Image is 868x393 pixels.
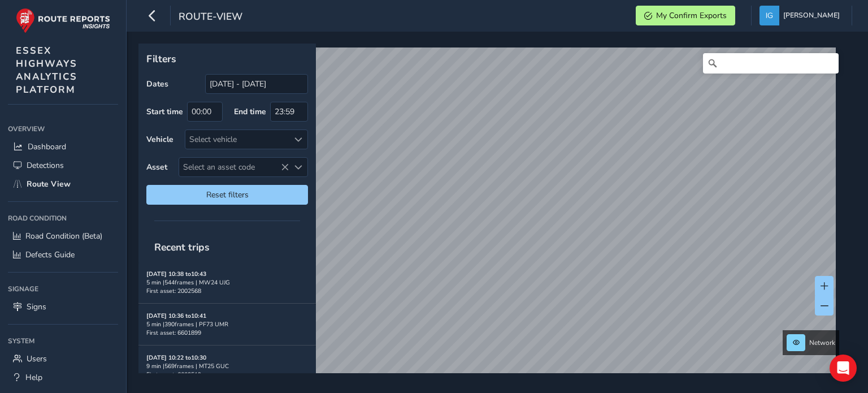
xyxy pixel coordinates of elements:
[8,227,118,245] a: Road Condition (Beta)
[8,137,118,156] a: Dashboard
[759,6,844,25] button: [PERSON_NAME]
[146,287,201,295] span: First asset: 2002568
[146,134,173,145] label: Vehicle
[8,156,118,175] a: Detections
[146,79,168,89] label: Dates
[146,370,201,379] span: First asset: 6602519
[8,349,118,368] a: Users
[146,362,308,370] div: 9 min | 569 frames | MT25 GUC
[656,10,727,21] span: My Confirm Exports
[8,210,118,227] div: Road Condition
[8,120,118,137] div: Overview
[830,355,857,382] div: Open Intercom Messenger
[179,158,289,176] span: Select an asset code
[146,106,183,117] label: Start time
[809,338,835,347] span: Network
[8,332,118,349] div: System
[234,106,266,117] label: End time
[8,175,118,193] a: Route View
[179,10,242,25] span: route-view
[146,185,308,205] button: Reset filters
[8,368,118,387] a: Help
[25,231,102,241] span: Road Condition (Beta)
[146,51,308,66] p: Filters
[8,280,118,297] div: Signage
[16,8,110,33] img: rr logo
[146,162,167,172] label: Asset
[27,179,71,189] span: Route View
[27,160,64,171] span: Detections
[289,158,307,176] div: Select an asset code
[27,353,47,364] span: Users
[759,6,779,25] img: diamond-layout
[27,301,46,312] span: Signs
[783,6,840,25] span: [PERSON_NAME]
[142,47,836,386] canvas: Map
[703,53,839,74] input: Search
[25,372,42,383] span: Help
[146,353,206,362] strong: [DATE] 10:22 to 10:30
[146,270,206,278] strong: [DATE] 10:38 to 10:43
[185,130,289,149] div: Select vehicle
[146,278,308,287] div: 5 min | 544 frames | MW24 UJG
[146,232,218,262] span: Recent trips
[146,329,201,337] span: First asset: 6601899
[146,312,206,320] strong: [DATE] 10:36 to 10:41
[155,189,300,200] span: Reset filters
[25,249,75,260] span: Defects Guide
[146,320,308,329] div: 5 min | 390 frames | PF73 UMR
[28,141,66,152] span: Dashboard
[16,44,77,96] span: ESSEX HIGHWAYS ANALYTICS PLATFORM
[8,297,118,316] a: Signs
[636,6,735,25] button: My Confirm Exports
[8,245,118,264] a: Defects Guide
